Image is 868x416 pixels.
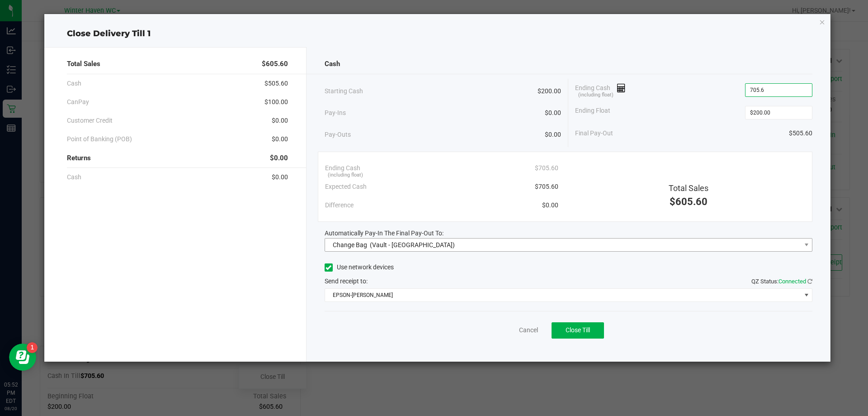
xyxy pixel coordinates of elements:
[262,59,288,69] span: $605.60
[370,241,455,249] span: (Vault - [GEOGRAPHIC_DATA])
[67,79,81,88] span: Cash
[535,182,558,191] span: $705.60
[669,183,708,193] span: Total Sales
[519,325,538,335] a: Cancel
[27,342,38,353] iframe: Resource center unread badge
[272,172,288,182] span: $0.00
[264,97,288,107] span: $100.00
[325,163,360,173] span: Ending Cash
[9,344,36,371] iframe: Resource center
[545,130,561,139] span: $0.00
[272,134,288,144] span: $0.00
[325,182,367,191] span: Expected Cash
[325,108,346,118] span: Pay-Ins
[325,277,368,285] span: Send receipt to:
[325,201,354,210] span: Difference
[578,91,613,99] span: (including float)
[552,322,604,339] button: Close Till
[325,86,363,96] span: Starting Cash
[333,241,367,249] span: Change Bag
[67,116,113,125] span: Customer Credit
[575,106,610,120] span: Ending Float
[542,201,558,210] span: $0.00
[778,278,806,285] span: Connected
[67,97,89,107] span: CanPay
[545,108,561,118] span: $0.00
[270,153,288,163] span: $0.00
[575,83,626,97] span: Ending Cash
[67,148,288,168] div: Returns
[325,130,351,139] span: Pay-Outs
[789,129,812,138] span: $505.60
[535,163,558,173] span: $705.60
[670,196,708,207] span: $605.60
[328,172,363,179] span: (including float)
[325,230,443,237] span: Automatically Pay-In The Final Pay-Out To:
[67,172,81,182] span: Cash
[325,289,801,301] span: EPSON-[PERSON_NAME]
[575,129,613,138] span: Final Pay-Out
[272,116,288,125] span: $0.00
[67,59,100,69] span: Total Sales
[325,263,394,272] label: Use network devices
[538,86,561,96] span: $200.00
[751,278,812,285] span: QZ Status:
[44,28,831,40] div: Close Delivery Till 1
[566,326,590,334] span: Close Till
[67,134,132,144] span: Point of Banking (POB)
[264,79,288,88] span: $505.60
[325,59,340,69] span: Cash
